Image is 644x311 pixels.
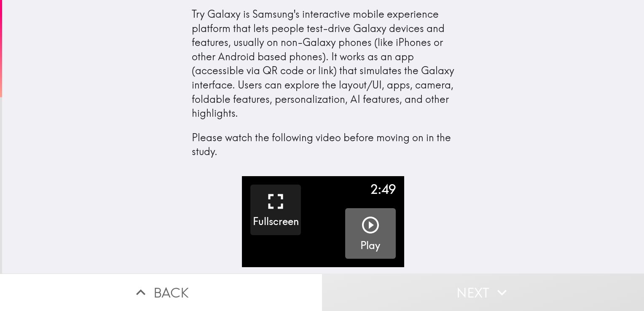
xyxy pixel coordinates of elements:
[345,208,396,259] button: Play
[250,185,301,235] button: Fullscreen
[253,214,299,229] h5: Fullscreen
[370,180,396,198] div: 2:49
[192,7,455,159] div: Try Galaxy is Samsung's interactive mobile experience platform that lets people test-drive Galaxy...
[192,131,455,159] p: Please watch the following video before moving on in the study.
[322,273,644,311] button: Next
[360,239,380,253] h5: Play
